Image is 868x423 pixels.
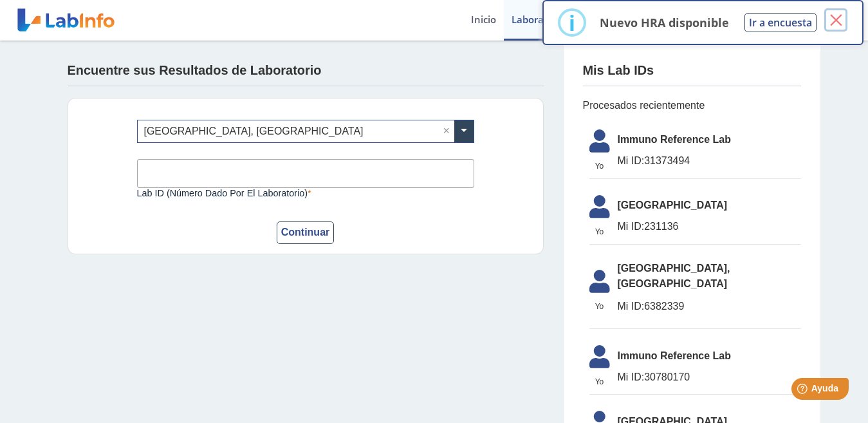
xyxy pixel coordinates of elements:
span: 6382339 [618,299,801,314]
p: Nuevo HRA disponible [600,15,729,30]
span: Mi ID: [618,221,645,232]
span: Yo [582,376,618,388]
span: 231136 [618,219,801,234]
span: Immuno Reference Lab [618,132,801,147]
button: Ir a encuesta [744,13,817,32]
button: Continuar [277,221,335,244]
h4: Encuentre sus Resultados de Laboratorio [68,63,322,79]
span: Yo [582,301,618,312]
iframe: Help widget launcher [753,373,854,409]
span: Yo [582,160,618,172]
span: [GEOGRAPHIC_DATA] [618,198,801,213]
button: Close this dialog [824,8,847,32]
span: Mi ID: [618,155,645,166]
span: 31373494 [618,153,801,169]
span: Immuno Reference Lab [618,348,801,364]
span: Clear all [443,124,454,139]
h4: Mis Lab IDs [583,63,654,79]
span: Mi ID: [618,371,645,382]
div: i [569,11,575,34]
span: 30780170 [618,370,801,385]
span: [GEOGRAPHIC_DATA], [GEOGRAPHIC_DATA] [618,261,801,292]
span: Procesados recientemente [583,98,801,113]
label: Lab ID (número dado por el laboratorio) [137,188,474,198]
span: Yo [582,226,618,238]
span: Mi ID: [618,301,645,312]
